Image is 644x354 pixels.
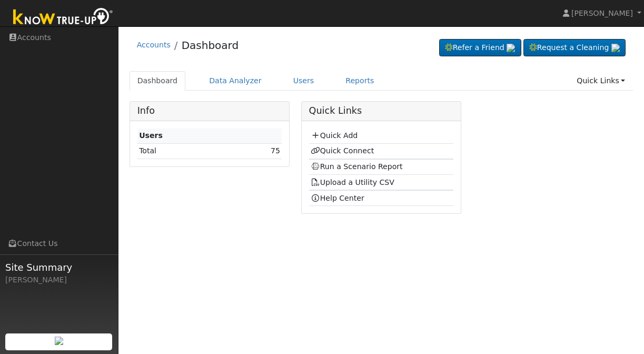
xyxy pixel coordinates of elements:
a: Accounts [137,41,171,49]
a: Dashboard [182,39,239,52]
img: retrieve [507,44,515,52]
span: Site Summary [5,260,113,274]
a: Data Analyzer [201,71,270,91]
a: Refer a Friend [439,39,521,57]
a: Quick Links [569,71,633,91]
img: retrieve [611,44,620,52]
span: [PERSON_NAME] [571,9,633,17]
a: Request a Cleaning [523,39,626,57]
img: Know True-Up [8,6,118,29]
img: retrieve [55,337,63,345]
a: Reports [338,71,382,91]
a: Dashboard [130,71,186,91]
a: Users [285,71,322,91]
div: [PERSON_NAME] [5,274,113,286]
